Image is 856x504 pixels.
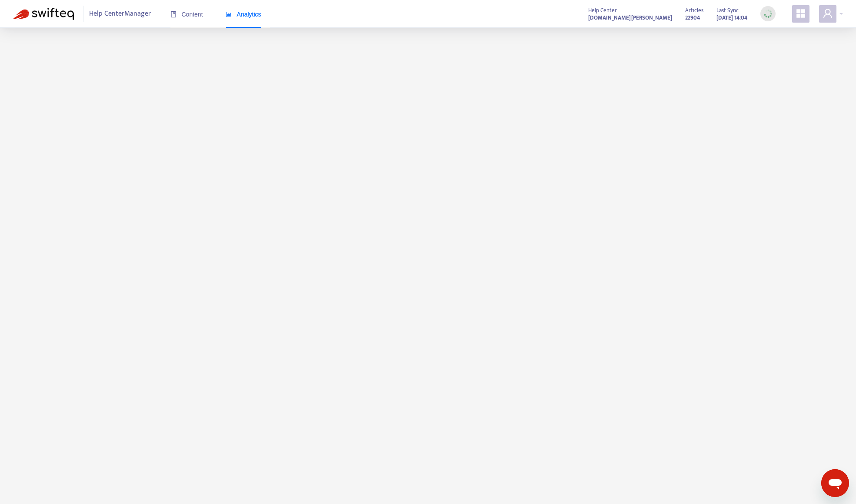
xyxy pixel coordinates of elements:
img: sync_loading.0b5143dde30e3a21642e.gif [763,8,773,19]
span: area-chart [226,11,232,17]
span: Help Center Manager [89,6,151,22]
span: user [823,8,833,19]
span: Analytics [226,11,261,18]
span: appstore [796,8,806,19]
a: [DOMAIN_NAME][PERSON_NAME] [588,13,672,23]
img: Swifteq [13,8,74,20]
span: Last Sync [716,6,739,15]
iframe: メッセージングウィンドウを開くボタン [821,469,849,497]
strong: 22904 [685,13,700,23]
span: Help Center [588,6,617,15]
span: Articles [685,6,703,15]
span: Content [170,11,203,18]
span: book [170,11,177,17]
strong: [DATE] 14:04 [716,13,747,23]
